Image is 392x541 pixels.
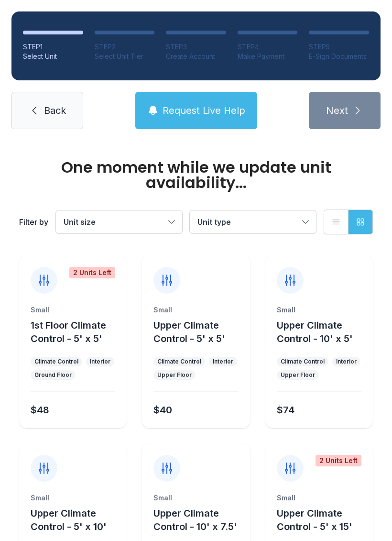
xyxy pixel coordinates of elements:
[153,305,238,315] div: Small
[238,52,298,61] div: Make Payment
[153,493,238,503] div: Small
[213,358,233,365] div: Interior
[277,493,361,503] div: Small
[309,42,369,52] div: STEP 5
[166,42,226,52] div: STEP 3
[90,358,110,365] div: Interior
[153,320,225,344] span: Upper Climate Control - 5' x 5'
[157,358,201,365] div: Climate Control
[277,403,294,417] div: $74
[34,371,72,379] div: Ground Floor
[277,319,369,345] button: Upper Climate Control - 10' x 5'
[153,403,172,417] div: $40
[153,319,246,345] button: Upper Climate Control - 5' x 5'
[44,104,66,117] span: Back
[19,216,48,228] div: Filter by
[95,52,155,61] div: Select Unit Tier
[277,305,361,315] div: Small
[190,210,316,233] button: Unit type
[34,358,78,365] div: Climate Control
[64,217,96,227] span: Unit size
[95,42,155,52] div: STEP 2
[238,42,298,52] div: STEP 4
[23,52,83,61] div: Select Unit
[166,52,226,61] div: Create Account
[326,104,348,117] span: Next
[56,210,182,233] button: Unit size
[31,319,123,345] button: 1st Floor Climate Control - 5' x 5'
[23,42,83,52] div: STEP 1
[281,358,325,365] div: Climate Control
[197,217,231,227] span: Unit type
[31,507,123,533] button: Upper Climate Control - 5' x 10'
[31,493,115,503] div: Small
[157,371,192,379] div: Upper Floor
[163,104,245,117] span: Request Live Help
[31,508,107,532] span: Upper Climate Control - 5' x 10'
[336,358,357,365] div: Interior
[309,52,369,61] div: E-Sign Documents
[277,507,369,533] button: Upper Climate Control - 5' x 15'
[277,320,353,344] span: Upper Climate Control - 10' x 5'
[31,305,115,315] div: Small
[153,508,237,532] span: Upper Climate Control - 10' x 7.5'
[31,320,106,344] span: 1st Floor Climate Control - 5' x 5'
[153,507,246,533] button: Upper Climate Control - 10' x 7.5'
[281,371,315,379] div: Upper Floor
[277,508,352,532] span: Upper Climate Control - 5' x 15'
[31,403,49,417] div: $48
[316,455,361,466] div: 2 Units Left
[69,267,115,278] div: 2 Units Left
[19,160,373,190] div: One moment while we update unit availability...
